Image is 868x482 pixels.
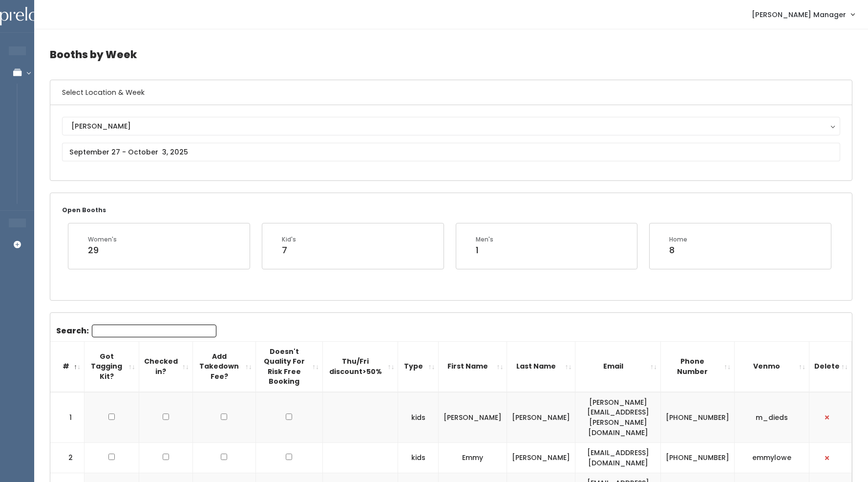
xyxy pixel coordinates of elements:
[575,341,661,392] th: Email: activate to sort column ascending
[56,325,216,337] label: Search:
[575,392,661,443] td: [PERSON_NAME][EMAIL_ADDRESS][PERSON_NAME][DOMAIN_NAME]
[50,341,85,392] th: #: activate to sort column descending
[50,392,85,443] td: 1
[282,235,296,244] div: Kid's
[62,143,840,161] input: September 27 - October 3, 2025
[85,341,139,392] th: Got Tagging Kit?: activate to sort column ascending
[50,80,852,105] h6: Select Location & Week
[398,341,439,392] th: Type: activate to sort column ascending
[575,443,661,473] td: [EMAIL_ADDRESS][DOMAIN_NAME]
[439,443,507,473] td: Emmy
[50,41,852,68] h4: Booths by Week
[734,443,809,473] td: emmylowe
[398,443,439,473] td: kids
[660,392,734,443] td: [PHONE_NUMBER]
[282,244,296,257] div: 7
[192,341,255,392] th: Add Takedown Fee?: activate to sort column ascending
[752,9,846,20] span: [PERSON_NAME] Manager
[734,392,809,443] td: m_dieds
[88,235,117,244] div: Women's
[742,4,864,25] a: [PERSON_NAME] Manager
[476,244,493,257] div: 1
[88,244,117,257] div: 29
[476,235,493,244] div: Men's
[398,392,439,443] td: kids
[62,206,106,214] small: Open Booths
[255,341,322,392] th: Doesn't Quality For Risk Free Booking : activate to sort column ascending
[660,341,734,392] th: Phone Number: activate to sort column ascending
[809,341,851,392] th: Delete: activate to sort column ascending
[50,443,85,473] td: 2
[669,235,687,244] div: Home
[322,341,398,392] th: Thu/Fri discount&gt;50%: activate to sort column ascending
[439,392,507,443] td: [PERSON_NAME]
[71,121,831,131] div: [PERSON_NAME]
[139,341,192,392] th: Checked in?: activate to sort column ascending
[734,341,809,392] th: Venmo: activate to sort column ascending
[507,443,575,473] td: [PERSON_NAME]
[507,392,575,443] td: [PERSON_NAME]
[62,117,840,135] button: [PERSON_NAME]
[507,341,575,392] th: Last Name: activate to sort column ascending
[660,443,734,473] td: [PHONE_NUMBER]
[92,325,216,337] input: Search:
[439,341,507,392] th: First Name: activate to sort column ascending
[669,244,687,257] div: 8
